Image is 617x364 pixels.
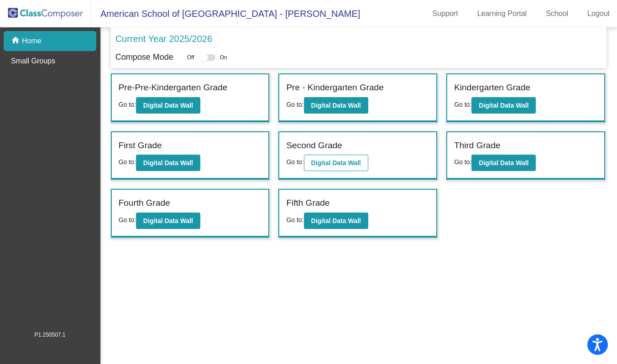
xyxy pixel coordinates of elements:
[115,32,212,46] p: Current Year 2025/2026
[91,6,360,21] span: American School of [GEOGRAPHIC_DATA] - [PERSON_NAME]
[115,51,173,63] p: Compose Mode
[479,159,528,166] b: Digital Data Wall
[119,139,162,152] label: First Grade
[136,213,200,229] button: Digital Data Wall
[11,36,22,47] mat-icon: home
[119,216,136,224] span: Go to:
[286,158,303,166] span: Go to:
[311,102,361,109] b: Digital Data Wall
[286,139,342,152] label: Second Grade
[470,6,534,21] a: Learning Portal
[311,217,361,224] b: Digital Data Wall
[304,213,368,229] button: Digital Data Wall
[471,155,536,171] button: Digital Data Wall
[136,155,200,171] button: Digital Data Wall
[119,101,136,108] span: Go to:
[311,159,361,166] b: Digital Data Wall
[220,53,227,62] span: On
[136,97,200,114] button: Digital Data Wall
[11,56,55,67] p: Small Groups
[471,97,536,114] button: Digital Data Wall
[143,159,193,166] b: Digital Data Wall
[286,101,303,108] span: Go to:
[454,158,471,166] span: Go to:
[22,36,42,47] p: Home
[143,217,193,224] b: Digital Data Wall
[143,102,193,109] b: Digital Data Wall
[454,81,530,94] label: Kindergarten Grade
[304,155,368,171] button: Digital Data Wall
[119,81,228,94] label: Pre-Pre-Kindergarten Grade
[425,6,465,21] a: Support
[286,81,383,94] label: Pre - Kindergarten Grade
[187,53,194,62] span: Off
[539,6,575,21] a: School
[119,197,170,210] label: Fourth Grade
[454,139,500,152] label: Third Grade
[454,101,471,108] span: Go to:
[286,216,303,224] span: Go to:
[304,97,368,114] button: Digital Data Wall
[286,197,329,210] label: Fifth Grade
[119,158,136,166] span: Go to:
[479,102,528,109] b: Digital Data Wall
[580,6,617,21] a: Logout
